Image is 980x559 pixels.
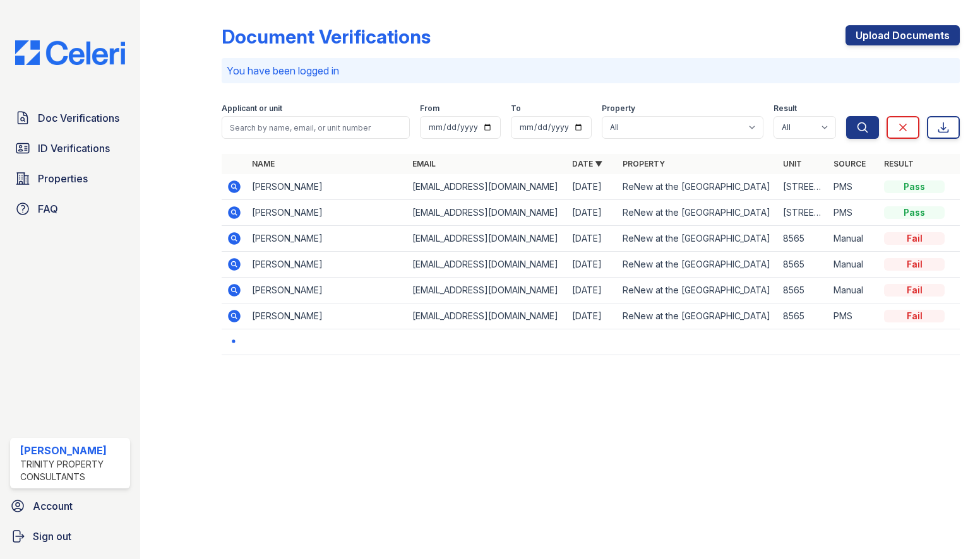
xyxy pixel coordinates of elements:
[407,226,568,252] td: [EMAIL_ADDRESS][DOMAIN_NAME]
[618,174,778,200] td: ReNew at the [GEOGRAPHIC_DATA]
[252,159,275,168] a: Name
[783,159,802,168] a: Unit
[884,180,945,193] div: Pass
[618,200,778,226] td: ReNew at the [GEOGRAPHIC_DATA]
[567,226,618,252] td: [DATE]
[38,141,110,156] span: ID Verifications
[778,226,828,252] td: 8565
[407,303,568,329] td: [EMAIL_ADDRESS][DOMAIN_NAME]
[567,303,618,329] td: [DATE]
[567,278,618,303] td: [DATE]
[572,159,602,168] a: Date ▼
[10,105,130,131] a: Doc Verifications
[247,174,407,200] td: [PERSON_NAME]
[602,103,635,114] label: Property
[884,258,945,271] div: Fail
[618,278,778,303] td: ReNew at the [GEOGRAPHIC_DATA]
[227,63,955,78] p: You have been logged in
[5,40,135,65] img: CE_Logo_Blue-a8612792a0a2168367f1c8372b55b34899dd931a85d93a1a3d3e32e68fde9ad4.png
[247,226,407,252] td: [PERSON_NAME]
[407,200,568,226] td: [EMAIL_ADDRESS][DOMAIN_NAME]
[834,159,866,168] a: Source
[412,159,436,168] a: Email
[38,201,58,216] span: FAQ
[846,25,960,45] a: Upload Documents
[618,303,778,329] td: ReNew at the [GEOGRAPHIC_DATA]
[10,166,130,191] a: Properties
[567,252,618,278] td: [DATE]
[222,103,282,114] label: Applicant or unit
[828,174,879,200] td: PMS
[10,136,130,161] a: ID Verifications
[828,252,879,278] td: Manual
[38,110,119,126] span: Doc Verifications
[828,226,879,252] td: Manual
[247,278,407,303] td: [PERSON_NAME]
[247,200,407,226] td: [PERSON_NAME]
[828,303,879,329] td: PMS
[618,252,778,278] td: ReNew at the [GEOGRAPHIC_DATA]
[33,529,71,544] span: Sign out
[420,103,439,114] label: From
[38,171,88,186] span: Properties
[778,303,828,329] td: 8565
[20,458,125,483] div: Trinity Property Consultants
[5,524,135,549] a: Sign out
[5,493,135,519] a: Account
[884,232,945,245] div: Fail
[778,174,828,200] td: [STREET_ADDRESS]
[884,206,945,219] div: Pass
[778,200,828,226] td: [STREET_ADDRESS]
[884,284,945,297] div: Fail
[884,310,945,322] div: Fail
[778,252,828,278] td: 8565
[407,252,568,278] td: [EMAIL_ADDRESS][DOMAIN_NAME]
[33,498,73,514] span: Account
[623,159,665,168] a: Property
[20,443,125,458] div: [PERSON_NAME]
[618,226,778,252] td: ReNew at the [GEOGRAPHIC_DATA]
[778,278,828,303] td: 8565
[828,200,879,226] td: PMS
[407,278,568,303] td: [EMAIL_ADDRESS][DOMAIN_NAME]
[567,200,618,226] td: [DATE]
[567,174,618,200] td: [DATE]
[247,303,407,329] td: [PERSON_NAME]
[222,116,410,139] input: Search by name, email, or unit number
[511,103,521,114] label: To
[828,278,879,303] td: Manual
[10,196,130,221] a: FAQ
[774,103,797,114] label: Result
[222,25,431,48] div: Document Verifications
[884,159,914,168] a: Result
[407,174,568,200] td: [EMAIL_ADDRESS][DOMAIN_NAME]
[247,252,407,278] td: [PERSON_NAME]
